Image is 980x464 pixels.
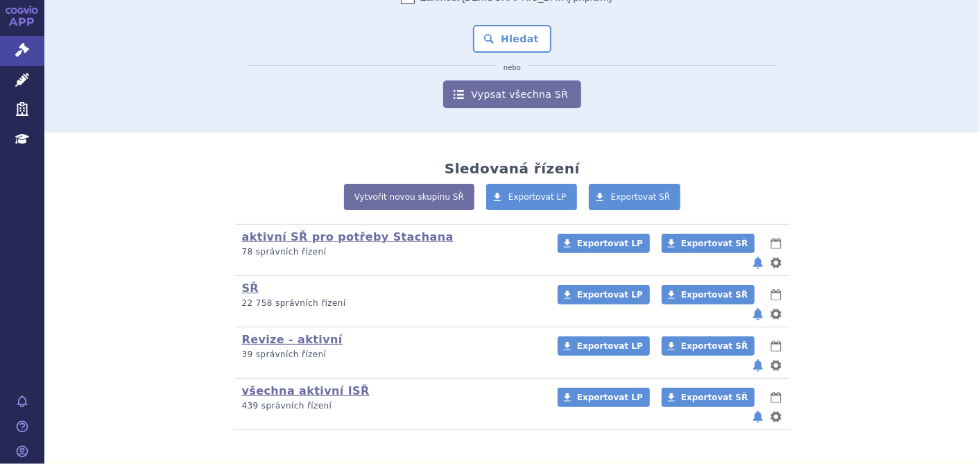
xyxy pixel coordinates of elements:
button: nastavení [769,306,783,323]
a: Exportovat SŘ [662,234,755,253]
button: nastavení [769,255,783,271]
a: SŘ [242,282,259,295]
p: 22 758 správních řízení [242,298,540,309]
span: Exportovat LP [508,192,567,202]
h2: Sledovaná řízení [445,160,580,177]
span: Exportovat LP [577,239,643,248]
button: notifikace [751,357,765,374]
button: lhůty [769,389,783,406]
a: Exportovat SŘ [662,285,755,304]
button: lhůty [769,286,783,303]
a: Exportovat LP [486,184,577,210]
a: všechna aktivní ISŘ [242,384,370,397]
a: aktivní SŘ pro potřeby Stachana [242,230,454,243]
a: Exportovat LP [558,336,650,356]
span: Exportovat SŘ [681,239,748,248]
span: Exportovat LP [577,341,643,351]
a: Revize - aktivní [242,333,343,346]
a: Exportovat SŘ [662,388,755,407]
p: 39 správních řízení [242,349,540,361]
a: Exportovat SŘ [589,184,681,210]
a: Exportovat LP [558,234,650,253]
i: nebo [497,64,528,72]
span: Exportovat SŘ [611,192,671,202]
a: Exportovat SŘ [662,336,755,356]
a: Exportovat LP [558,388,650,407]
span: Exportovat SŘ [681,393,748,402]
button: lhůty [769,235,783,252]
span: Exportovat SŘ [681,290,748,300]
button: lhůty [769,338,783,354]
button: notifikace [751,306,765,323]
span: Exportovat SŘ [681,341,748,351]
button: Hledat [473,25,551,53]
a: Exportovat LP [558,285,650,304]
span: Exportovat LP [577,393,643,402]
button: nastavení [769,409,783,425]
button: nastavení [769,357,783,374]
p: 439 správních řízení [242,400,540,412]
button: notifikace [751,255,765,271]
button: notifikace [751,409,765,425]
span: Exportovat LP [577,290,643,300]
a: Vytvořit novou skupinu SŘ [344,184,474,210]
p: 78 správních řízení [242,246,540,258]
a: Vypsat všechna SŘ [443,80,581,108]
